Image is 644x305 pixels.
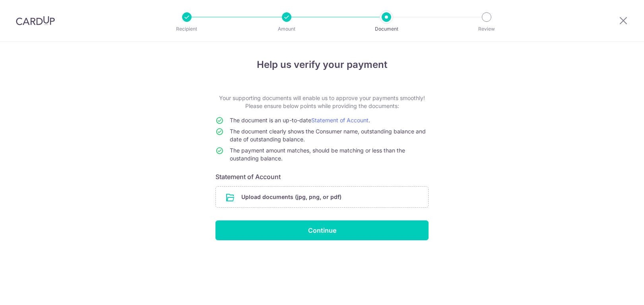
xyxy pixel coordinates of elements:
div: Upload documents (jpg, png, or pdf) [215,186,429,208]
p: Review [457,25,516,33]
input: Continue [215,220,429,240]
p: Amount [257,25,316,33]
span: The document clearly shows the Consumer name, outstanding balance and date of outstanding balance. [230,128,426,143]
h6: Statement of Account [215,172,429,181]
span: The document is an up-to-date . [230,117,370,124]
span: The payment amount matches, should be matching or less than the oustanding balance. [230,147,405,162]
p: Recipient [157,25,216,33]
p: Your supporting documents will enable us to approve your payments smoothly! Please ensure below p... [215,94,429,110]
p: Document [357,25,416,33]
img: CardUp [16,16,55,25]
a: Statement of Account [311,117,369,124]
h4: Help us verify your payment [215,58,429,72]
